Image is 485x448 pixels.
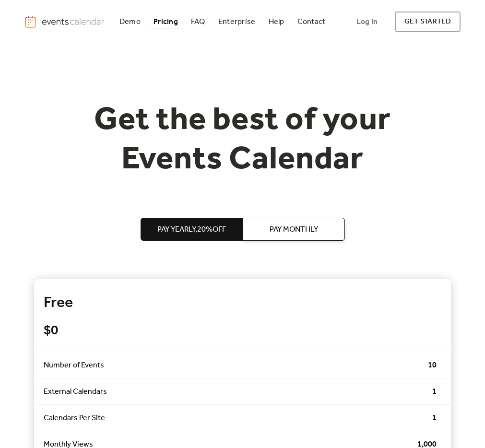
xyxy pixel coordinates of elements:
div: Free [44,294,442,313]
span: Calendars Per Site [44,413,433,424]
span: 1 [432,413,437,424]
div: $ 0 [44,322,386,340]
div: Enterprise [218,19,255,24]
a: FAQ [187,15,209,28]
a: Help [265,15,288,28]
span: Number of Events [44,360,428,371]
a: Contact [294,15,330,28]
span: Pay Monthly [270,224,318,236]
a: Demo [116,15,144,28]
button: Pay Yearly,20%off [141,218,243,241]
a: Log In [347,12,387,32]
a: get started [395,12,461,32]
div: Demo [119,19,141,24]
div: FAQ [191,19,205,24]
a: Pricing [150,15,182,28]
span: External Calendars [44,386,433,398]
a: home [24,15,106,28]
div: Help [269,19,284,24]
h1: Get the best of your Events Calendar [59,101,427,179]
div: Contact [297,19,326,24]
a: Enterprise [214,15,259,28]
span: Pay Yearly, 20% off [157,224,226,236]
div: Pricing [154,19,178,24]
span: 10 [428,360,437,371]
button: Pay Monthly [243,218,345,241]
span: 1 [432,386,437,398]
